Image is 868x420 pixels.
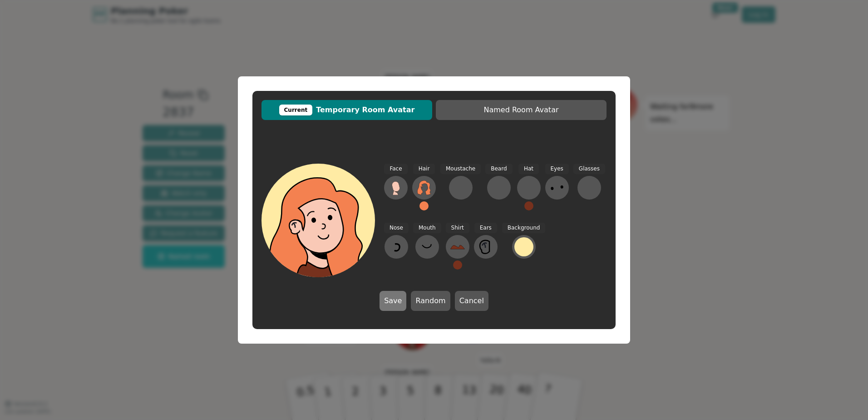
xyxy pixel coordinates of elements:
[413,164,435,174] span: Hair
[573,164,605,174] span: Glasses
[502,223,546,233] span: Background
[413,223,441,233] span: Mouth
[261,100,432,120] button: CurrentTemporary Room Avatar
[455,291,488,311] button: Cancel
[436,100,607,120] button: Named Room Avatar
[279,105,313,115] div: Current
[440,105,602,115] span: Named Room Avatar
[266,105,428,115] span: Temporary Room Avatar
[380,291,406,311] button: Save
[440,164,481,174] span: Moustache
[384,164,407,174] span: Face
[384,223,409,233] span: Nose
[474,223,497,233] span: Ears
[518,164,539,174] span: Hat
[485,164,512,174] span: Beard
[411,291,450,311] button: Random
[446,223,469,233] span: Shirt
[545,164,569,174] span: Eyes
